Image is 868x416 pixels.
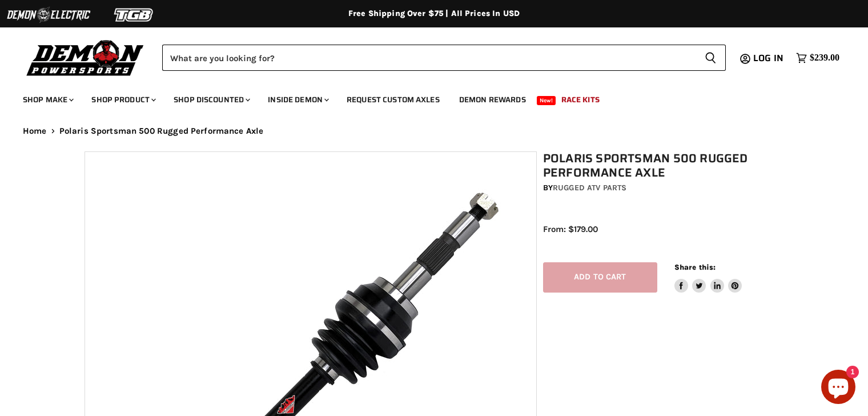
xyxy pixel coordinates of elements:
a: Inside Demon [259,88,336,111]
a: Request Custom Axles [338,88,448,111]
span: Log in [753,51,783,65]
a: Rugged ATV Parts [553,183,626,193]
a: Shop Make [14,88,81,111]
span: New! [537,96,556,105]
span: Polaris Sportsman 500 Rugged Performance Axle [59,126,264,136]
inbox-online-store-chat: Shopify online store chat [818,370,859,407]
form: Product [162,45,726,71]
span: $239.00 [810,53,839,63]
aside: Share this: [674,262,742,293]
ul: Main menu [14,83,837,111]
h1: Polaris Sportsman 500 Rugged Performance Axle [543,151,790,180]
a: Shop Product [83,88,163,111]
span: From: $179.00 [543,224,598,234]
input: Search [162,45,696,71]
span: Share this: [674,263,716,271]
a: Race Kits [553,88,608,111]
img: Demon Powersports [23,37,148,78]
a: Home [23,126,47,136]
a: Shop Discounted [165,88,257,111]
img: Demon Electric Logo 2 [6,4,91,26]
img: TGB Logo 2 [91,4,177,26]
a: Demon Rewards [451,88,535,111]
a: $239.00 [790,50,845,66]
a: Log in [748,53,790,63]
div: by [543,182,790,194]
button: Search [696,45,726,71]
